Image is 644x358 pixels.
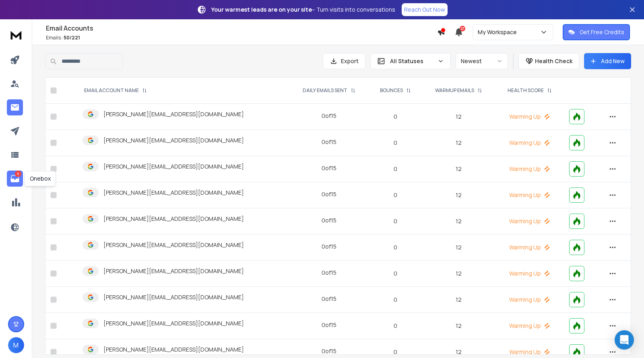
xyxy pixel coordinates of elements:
[374,270,417,278] p: 0
[374,165,417,173] p: 0
[500,113,559,121] p: Warming Up
[103,136,244,144] p: [PERSON_NAME][EMAIL_ADDRESS][DOMAIN_NAME]
[500,322,559,330] p: Warming Up
[322,216,336,224] div: 0 of 15
[8,337,24,353] button: M
[508,87,544,94] p: HEALTH SCORE
[422,182,495,208] td: 12
[422,104,495,130] td: 12
[103,267,244,275] p: [PERSON_NAME][EMAIL_ADDRESS][DOMAIN_NAME]
[322,321,336,329] div: 0 of 15
[422,235,495,261] td: 12
[303,87,347,94] p: DAILY EMAILS SENT
[460,26,465,31] span: 27
[422,208,495,235] td: 12
[103,241,244,249] p: [PERSON_NAME][EMAIL_ADDRESS][DOMAIN_NAME]
[374,243,417,251] p: 0
[456,53,508,69] button: Newest
[478,28,520,36] p: My Workspace
[323,53,365,69] button: Export
[374,113,417,121] p: 0
[580,28,624,36] p: Get Free Credits
[500,217,559,225] p: Warming Up
[211,6,312,13] strong: Your warmest leads are on your site
[404,6,445,14] p: Reach Out Now
[422,313,495,339] td: 12
[103,110,244,118] p: [PERSON_NAME][EMAIL_ADDRESS][DOMAIN_NAME]
[322,243,336,251] div: 0 of 15
[563,24,630,40] button: Get Free Credits
[46,35,437,41] p: Emails :
[322,295,336,303] div: 0 of 15
[103,346,244,354] p: [PERSON_NAME][EMAIL_ADDRESS][DOMAIN_NAME]
[500,243,559,251] p: Warming Up
[374,191,417,199] p: 0
[584,53,631,69] button: Add New
[84,87,147,94] div: EMAIL ACCOUNT NAME
[103,215,244,223] p: [PERSON_NAME][EMAIL_ADDRESS][DOMAIN_NAME]
[8,27,24,42] img: logo
[518,53,579,69] button: Health Check
[500,270,559,278] p: Warming Up
[374,139,417,147] p: 0
[374,296,417,304] p: 0
[422,287,495,313] td: 12
[374,348,417,356] p: 0
[422,130,495,156] td: 12
[500,191,559,199] p: Warming Up
[435,87,474,94] p: WARMUP EMAILS
[322,138,336,146] div: 0 of 15
[374,217,417,225] p: 0
[402,3,448,16] a: Reach Out Now
[390,57,434,65] p: All Statuses
[103,163,244,171] p: [PERSON_NAME][EMAIL_ADDRESS][DOMAIN_NAME]
[422,261,495,287] td: 12
[500,348,559,356] p: Warming Up
[615,330,634,350] div: Open Intercom Messenger
[374,322,417,330] p: 0
[500,296,559,304] p: Warming Up
[535,57,572,65] p: Health Check
[46,23,437,33] h1: Email Accounts
[64,34,80,41] span: 50 / 221
[25,171,56,186] div: Onebox
[500,139,559,147] p: Warming Up
[322,190,336,198] div: 0 of 15
[380,87,403,94] p: BOUNCES
[211,6,395,14] p: – Turn visits into conversations
[322,164,336,172] div: 0 of 15
[103,319,244,327] p: [PERSON_NAME][EMAIL_ADDRESS][DOMAIN_NAME]
[15,171,21,177] p: 5
[7,171,23,187] a: 5
[322,269,336,277] div: 0 of 15
[322,347,336,355] div: 0 of 15
[500,165,559,173] p: Warming Up
[103,293,244,301] p: [PERSON_NAME][EMAIL_ADDRESS][DOMAIN_NAME]
[322,112,336,120] div: 0 of 15
[422,156,495,182] td: 12
[103,189,244,197] p: [PERSON_NAME][EMAIL_ADDRESS][DOMAIN_NAME]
